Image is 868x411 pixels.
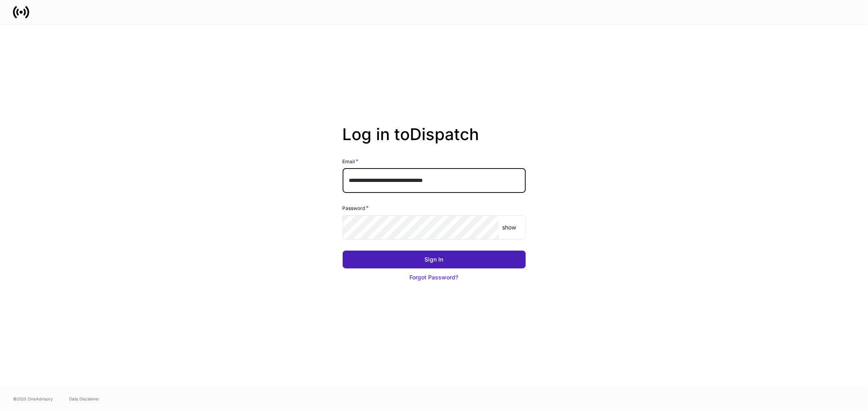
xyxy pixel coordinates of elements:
a: Data Disclaimer [69,396,99,402]
h6: Password [343,204,369,212]
div: Forgot Password? [410,273,459,281]
button: Forgot Password? [343,268,526,286]
h6: Email [343,157,359,165]
button: Sign In [343,251,526,268]
p: show [502,223,516,231]
div: Sign In [425,255,444,264]
h2: Log in to Dispatch [343,125,526,157]
span: © 2025 OneAdvisory [13,396,53,402]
